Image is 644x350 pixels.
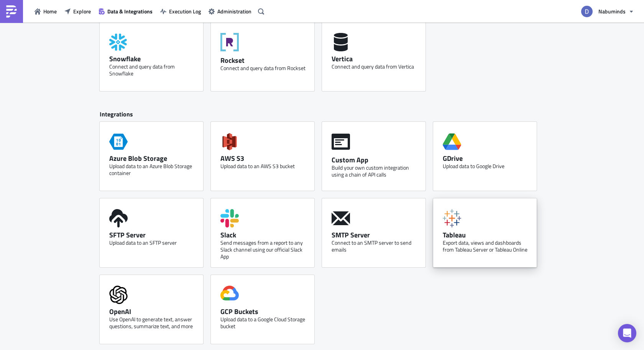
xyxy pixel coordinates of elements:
[443,163,531,170] div: Upload data to Google Drive
[220,307,309,316] div: GCP Buckets
[61,5,95,17] button: Explore
[43,7,57,15] span: Home
[443,231,531,239] div: Tableau
[5,5,18,18] img: PushMetrics
[332,54,420,63] div: Vertica
[332,239,420,253] div: Connect to an SMTP server to send emails
[205,5,255,17] button: Administration
[220,231,309,239] div: Slack
[73,7,91,15] span: Explore
[100,110,544,122] div: Integrations
[577,3,638,20] button: Nabuminds
[109,54,197,63] div: Snowflake
[220,154,309,163] div: AWS S3
[109,316,197,330] div: Use OpenAI to generate text, answer questions, summarize text, and more
[109,163,197,177] div: Upload data to an Azure Blob Storage container
[107,7,153,15] span: Data & Integrations
[109,154,197,163] div: Azure Blob Storage
[332,155,420,164] div: Custom App
[618,324,636,342] div: Open Intercom Messenger
[169,7,201,15] span: Execution Log
[332,63,420,70] div: Connect and query data from Vertica
[580,5,593,18] img: Avatar
[220,316,309,330] div: Upload data to a Google Cloud Storage bucket
[95,5,156,17] button: Data & Integrations
[156,5,205,17] button: Execution Log
[31,5,61,17] button: Home
[109,239,197,246] div: Upload data to an SFTP server
[332,231,420,239] div: SMTP Server
[217,7,251,15] span: Administration
[443,239,531,253] div: Export data, views and dashboards from Tableau Server or Tableau Online
[598,7,626,15] span: Nabuminds
[109,307,197,316] div: OpenAI
[220,56,309,65] div: Rockset
[109,63,197,77] div: Connect and query data from Snowflake
[109,129,128,154] span: Azure Storage Blob
[220,239,309,260] div: Send messages from a report to any Slack channel using our official Slack App
[332,164,420,178] div: Build your own custom integration using a chain of API calls
[220,65,309,72] div: Connect and query data from Rockset
[109,231,197,239] div: SFTP Server
[443,154,531,163] div: GDrive
[220,163,309,170] div: Upload data to an AWS S3 bucket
